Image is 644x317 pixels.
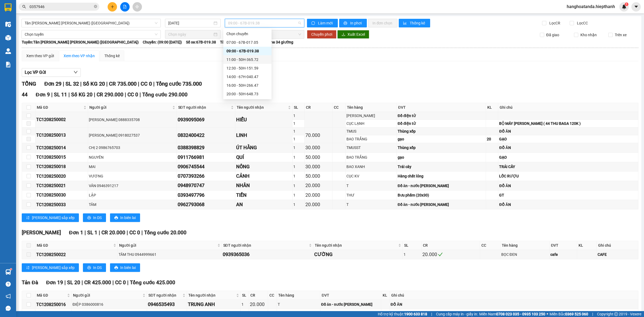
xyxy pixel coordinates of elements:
div: NÔNG [236,163,291,170]
span: Kho nhận [578,32,599,38]
span: In biên lai [120,215,136,221]
div: 1 [293,136,303,142]
span: | [127,229,128,236]
td: NHÂN [235,181,292,190]
div: TC1208250018 [36,163,87,170]
span: | [63,81,64,87]
th: SL [241,291,249,300]
span: 1 [625,2,627,6]
div: 50.000 [305,154,331,161]
span: SL 11 [54,92,67,98]
span: In DS [93,265,102,271]
div: Xem theo VP gửi [26,53,54,59]
span: search [22,5,26,9]
b: Tuyến: Tân [PERSON_NAME] [PERSON_NAME] ([GEOGRAPHIC_DATA]) [22,40,139,44]
th: SL [403,241,422,250]
button: file-add [120,2,130,12]
img: logo-vxr [5,3,12,12]
div: Thống kê [104,53,120,59]
div: 20.000 [305,182,331,189]
button: printerIn biên lai [110,213,140,222]
span: Đơn 29 [44,81,61,87]
div: BAO TRẮNG [346,136,396,142]
span: file-add [123,5,127,9]
div: TC1208250015 [36,154,87,161]
span: Tên người nhận [237,104,287,110]
button: downloadXuất Excel [337,30,369,39]
th: CC [268,291,277,300]
span: Tên người nhận [188,292,235,298]
div: TC1208250002 [36,116,87,123]
span: sort-ascending [26,216,30,220]
span: Số KG 20 [83,81,105,87]
span: | [64,279,66,286]
span: printer [87,216,91,220]
span: Tổng cước 735.000 [156,81,202,87]
div: Bưu phẩm (20x30) [398,192,485,198]
button: Chuyển phơi [307,30,336,39]
span: CC 0 [129,229,140,236]
input: 12/08/2025 [168,20,213,26]
div: 0962793068 [178,201,234,208]
span: Chuyến: (09:00 [DATE]) [143,39,182,45]
span: CR 425.000 [84,279,111,286]
button: printerIn DS [83,213,106,222]
th: SL [292,103,305,112]
td: 0948970747 [177,181,235,190]
span: Lọc VP Gửi [25,69,46,76]
td: TC1208250021 [35,181,88,190]
th: Ghi chú [390,291,638,300]
span: notification [6,294,11,299]
div: TC1208250033 [36,201,87,208]
td: NÔNG [235,162,292,172]
div: 1 [293,183,303,189]
th: CR [422,241,480,250]
div: 16:00 - 50H-266.47 [226,82,268,88]
th: KL [577,241,597,250]
div: ĐIỆP 0386000816 [72,301,146,307]
div: TC1208250016 [36,301,71,308]
td: 0939095069 [177,112,235,127]
div: LẬP [89,192,175,198]
span: aim [135,5,139,9]
span: Đã giao [544,32,561,38]
div: 0393497796 [178,191,234,199]
td: TC1208250015 [35,153,88,162]
th: ĐVT [320,291,381,300]
span: Người gửi [89,104,171,110]
div: Xem theo VP nhận [64,53,95,59]
div: TC1208250022 [36,251,117,258]
span: CC 0 [115,279,126,286]
span: Tản Đà [22,279,38,286]
span: CR 735.000 [109,81,137,87]
div: TIỀN [236,191,291,199]
span: | [140,92,141,98]
div: 12:30 - 50H-151.59 [226,65,268,71]
span: | [51,92,53,98]
span: Tên người nhận [315,242,397,248]
div: 20 [487,136,497,142]
th: KL [486,103,499,112]
span: [PERSON_NAME] sắp xếp [32,265,75,271]
td: 0707393266 [177,172,235,181]
td: AN [235,200,292,209]
span: | [99,229,100,236]
div: VƯƠNG [89,173,175,179]
div: 0948970747 [178,182,234,189]
div: LỐC RƯỢU [499,173,637,179]
th: Tên hàng [277,291,320,300]
div: TÂM THU 0944999661 [119,252,221,257]
div: 14:00 - 67H-040.47 [226,74,268,80]
span: CC 0 [127,92,138,98]
div: CHỊ 2 0986765703 [89,145,175,151]
td: 0962793068 [177,200,235,209]
div: gạo [398,154,485,160]
span: SL 1 [87,229,97,236]
div: 0707393266 [178,172,234,180]
span: [PERSON_NAME] sắp xếp [32,215,75,221]
sup: 1 [625,2,628,6]
div: TMUS [346,128,396,134]
span: Số KG 20 [71,92,93,98]
div: TRÁI CÂY [499,164,637,170]
span: SL 20 [67,279,80,286]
